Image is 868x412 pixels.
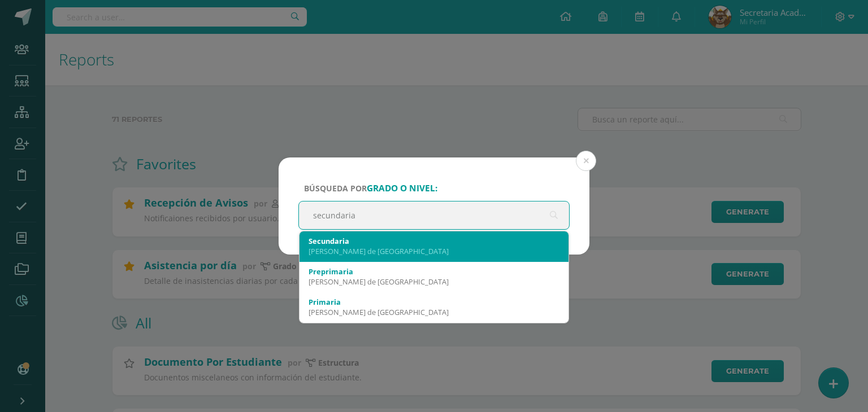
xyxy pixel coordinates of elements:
[299,201,569,229] input: ej. Primero primaria, etc.
[309,277,559,287] div: [PERSON_NAME] de [GEOGRAPHIC_DATA]
[309,307,559,317] div: [PERSON_NAME] de [GEOGRAPHIC_DATA]
[304,183,437,194] span: Búsqueda por
[309,236,559,246] div: Secundaria
[367,182,437,194] strong: grado o nivel:
[309,297,559,307] div: Primaria
[309,266,559,277] div: Preprimaria
[576,151,596,171] button: Close (Esc)
[309,246,559,256] div: [PERSON_NAME] de [GEOGRAPHIC_DATA]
